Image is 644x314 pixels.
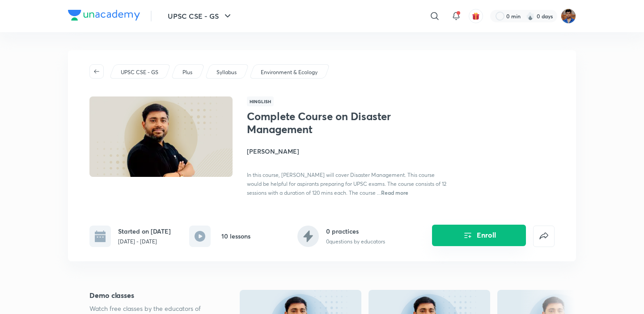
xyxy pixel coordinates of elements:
a: Syllabus [215,68,238,76]
span: Read more [381,189,408,196]
h5: Demo classes [89,290,211,301]
h6: Started on [DATE] [118,226,171,236]
h6: 10 lessons [221,231,250,241]
p: UPSC CSE - GS [121,68,158,76]
p: Plus [182,68,192,76]
img: avatar [472,12,480,20]
h1: Complete Course on Disaster Management [247,110,393,136]
span: Hinglish [247,96,274,106]
a: UPSC CSE - GS [119,68,160,76]
h6: 0 practices [326,226,385,236]
p: Environment & Ecology [261,68,318,76]
button: false [533,226,555,247]
button: UPSC CSE - GS [162,7,238,25]
button: Enroll [432,225,526,246]
h4: [PERSON_NAME] [247,147,447,156]
a: Company Logo [68,10,140,23]
a: Plus [181,68,194,76]
a: Environment & Ecology [259,68,319,76]
p: Syllabus [216,68,237,76]
p: [DATE] - [DATE] [118,238,171,246]
img: Company Logo [68,10,140,21]
img: Thumbnail [88,96,234,178]
p: 0 questions by educators [326,238,385,246]
button: avatar [469,9,483,23]
img: streak [526,12,535,21]
span: In this course, [PERSON_NAME] will cover Disaster Management. This course would be helpful for as... [247,172,446,196]
img: Chandra [561,8,576,24]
